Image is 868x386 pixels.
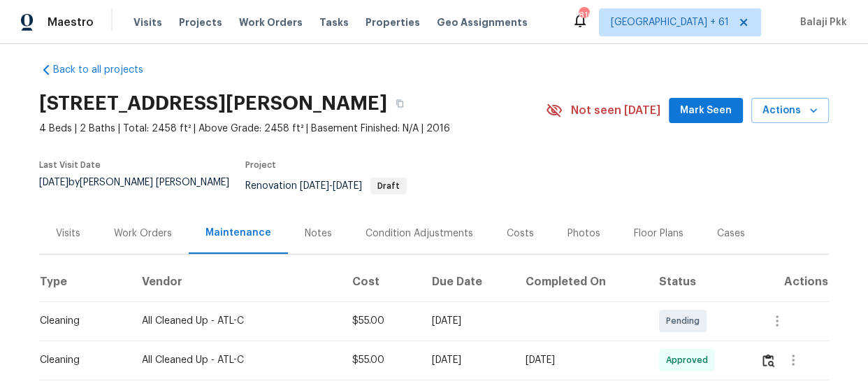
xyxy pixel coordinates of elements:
a: Back to all projects [39,63,173,77]
div: Photos [567,227,600,241]
div: Maintenance [205,226,271,240]
th: Actions [749,262,829,301]
span: [DATE] [300,181,329,191]
div: [DATE] [432,353,504,367]
span: Balaji Pkk [795,15,847,29]
span: Renovation [245,181,407,191]
span: Last Visit Date [39,161,101,169]
span: Approved [666,353,714,367]
div: Condition Adjustments [366,227,473,241]
span: Mark Seen [680,102,732,120]
div: Cleaning [40,314,120,328]
th: Cost [341,262,421,301]
div: [DATE] [432,314,504,328]
h2: [STREET_ADDRESS][PERSON_NAME] [39,96,387,110]
div: $55.00 [352,353,410,367]
span: Project [245,161,276,169]
span: Tasks [319,17,349,27]
th: Status [648,262,749,301]
th: Completed On [514,262,647,301]
span: [DATE] [333,181,362,191]
div: Floor Plans [634,227,683,241]
div: $55.00 [352,314,410,328]
th: Vendor [131,262,341,301]
button: Actions [751,98,829,124]
button: Review Icon [760,343,776,377]
span: [GEOGRAPHIC_DATA] + 61 [611,15,729,29]
img: Review Icon [762,354,774,367]
div: All Cleaned Up - ATL-C [142,353,330,367]
div: All Cleaned Up - ATL-C [142,314,330,328]
div: Cleaning [40,353,120,367]
th: Due Date [421,262,515,301]
button: Mark Seen [669,98,743,124]
span: Geo Assignments [437,15,528,29]
span: Actions [762,102,818,120]
div: Work Orders [114,227,172,241]
div: Costs [507,227,534,241]
span: Visits [133,15,162,29]
span: Draft [372,182,405,190]
div: 816 [579,8,588,22]
span: - [300,181,362,191]
span: Work Orders [239,15,303,29]
button: Copy Address [387,91,412,116]
span: Pending [666,314,705,328]
span: Maestro [48,15,94,29]
span: Not seen [DATE] [571,103,660,117]
span: 4 Beds | 2 Baths | Total: 2458 ft² | Above Grade: 2458 ft² | Basement Finished: N/A | 2016 [39,122,546,136]
div: Visits [56,227,80,241]
div: by [PERSON_NAME] [PERSON_NAME] [39,178,245,204]
span: [DATE] [39,178,68,187]
div: Notes [305,227,332,241]
div: Cases [717,227,745,241]
th: Type [39,262,131,301]
div: [DATE] [526,353,636,367]
span: Projects [179,15,222,29]
span: Properties [366,15,420,29]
